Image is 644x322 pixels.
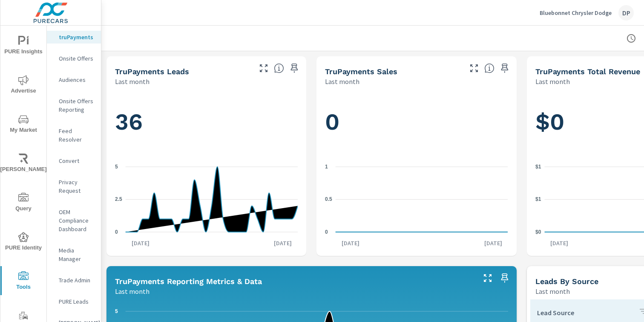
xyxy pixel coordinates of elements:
text: 0 [115,229,118,235]
p: Last month [325,76,359,87]
button: Make Fullscreen [467,61,481,75]
div: OEM Compliance Dashboard [47,206,101,235]
span: PURE Identity [3,232,44,253]
h5: truPayments Sales [325,67,397,76]
button: Make Fullscreen [481,271,494,285]
div: Audiences [47,73,101,86]
span: Tools [3,271,44,292]
p: [DATE] [544,239,574,247]
p: truPayments [59,33,94,41]
text: 5 [115,164,118,170]
p: Feed Resolver [59,127,94,144]
p: [DATE] [336,239,365,247]
div: PURE Leads [47,295,101,308]
span: Save this to your personalized report [498,271,512,285]
p: Privacy Request [59,178,94,195]
span: Query [3,193,44,214]
text: 5 [115,308,118,314]
span: Advertise [3,75,44,96]
p: Lead Source [537,308,632,317]
div: Convert [47,154,101,167]
text: $1 [535,164,541,170]
text: 2.5 [115,196,122,202]
p: Media Manager [59,246,94,263]
p: Onsite Offers Reporting [59,97,94,114]
text: 1 [325,164,328,170]
text: $1 [535,196,541,202]
p: Convert [59,157,94,165]
span: PURE Insights [3,36,44,57]
p: Bluebonnet Chrysler Dodge [540,9,612,17]
p: Onsite Offers [59,54,94,63]
text: 0 [325,229,328,235]
div: Media Manager [47,244,101,265]
span: Save this to your personalized report [498,61,512,75]
span: The number of truPayments leads. [274,63,284,73]
span: Number of sales matched to a truPayments lead. [Source: This data is sourced from the dealer's DM... [484,63,494,73]
h1: 36 [115,107,298,136]
div: Trade Admin [47,274,101,287]
p: Last month [115,286,149,296]
p: Last month [535,76,570,87]
div: truPayments [47,31,101,44]
h5: truPayments Total Revenue [535,67,640,76]
div: Onsite Offers Reporting [47,95,101,116]
div: DP [618,5,634,20]
h5: truPayments Reporting Metrics & Data [115,277,262,286]
span: Save this to your personalized report [287,61,301,75]
span: My Market [3,114,44,135]
p: [DATE] [478,239,508,247]
h1: 0 [325,107,508,136]
div: Privacy Request [47,176,101,197]
p: PURE Leads [59,297,94,306]
h5: Leads By Source [535,277,598,286]
button: Make Fullscreen [257,61,270,75]
div: Feed Resolver [47,125,101,146]
p: [DATE] [126,239,155,247]
text: 0.5 [325,196,332,202]
span: [PERSON_NAME] [3,154,44,174]
p: Last month [535,286,570,296]
p: Audiences [59,75,94,84]
p: Last month [115,76,149,87]
p: Trade Admin [59,276,94,284]
p: [DATE] [268,239,298,247]
text: $0 [535,229,541,235]
p: OEM Compliance Dashboard [59,208,94,233]
div: Onsite Offers [47,52,101,65]
h5: truPayments Leads [115,67,189,76]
